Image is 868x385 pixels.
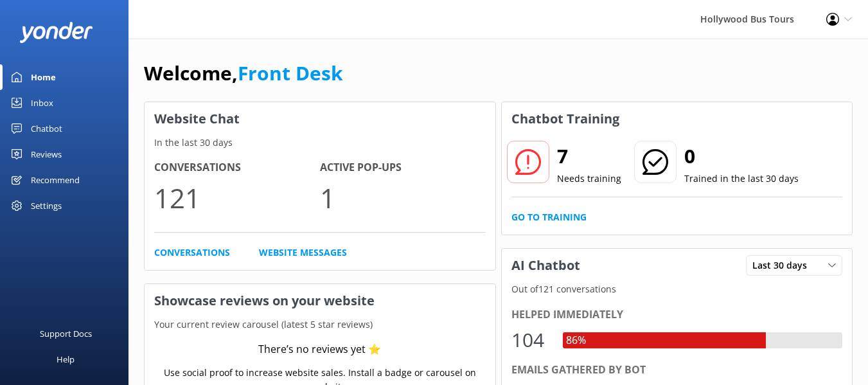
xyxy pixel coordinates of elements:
div: Home [31,64,56,90]
h1: Welcome, [144,58,343,89]
p: In the last 30 days [145,136,495,150]
img: yonder-white-logo.png [19,22,93,43]
p: Out of 121 conversations [502,282,853,296]
p: 1 [320,176,486,219]
h3: Chatbot Training [502,102,629,136]
a: Front Desk [238,60,343,86]
div: Support Docs [40,321,92,346]
h2: 0 [684,141,799,172]
div: Reviews [31,141,62,167]
div: Help [57,346,75,372]
h4: Conversations [154,159,320,176]
p: Needs training [557,172,621,186]
div: There’s no reviews yet ⭐ [258,341,381,358]
div: 104 [511,325,550,355]
div: Recommend [31,167,80,193]
div: 86% [563,332,589,349]
h3: Website Chat [145,102,495,136]
div: Chatbot [31,116,62,141]
h3: AI Chatbot [502,249,590,282]
div: Inbox [31,90,53,116]
h4: Active Pop-ups [320,159,486,176]
div: Settings [31,193,62,219]
p: Trained in the last 30 days [684,172,799,186]
a: Website Messages [259,246,347,260]
h3: Showcase reviews on your website [145,284,495,318]
div: Helped immediately [511,307,843,323]
a: Go to Training [511,210,587,224]
a: Conversations [154,246,230,260]
h2: 7 [557,141,621,172]
span: Last 30 days [752,258,815,273]
p: 121 [154,176,320,219]
p: Your current review carousel (latest 5 star reviews) [145,318,495,332]
div: Emails gathered by bot [511,362,843,379]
